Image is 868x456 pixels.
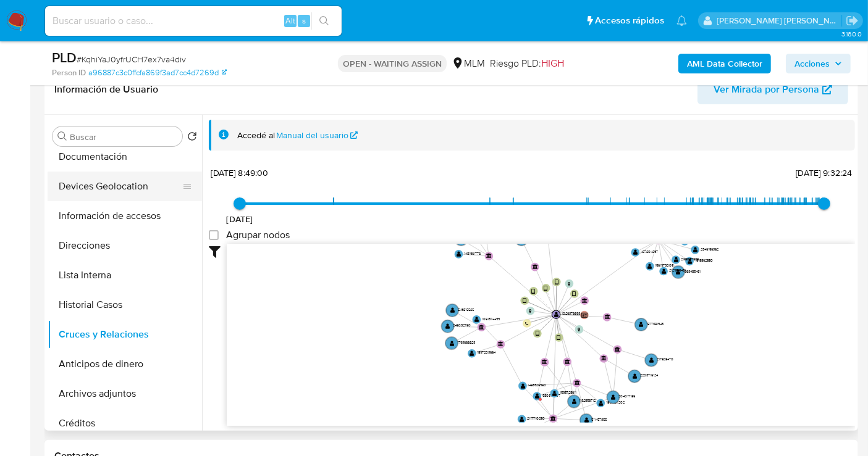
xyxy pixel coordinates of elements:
span: Agrupar nodos [226,229,290,241]
text:  [523,298,526,304]
text:  [648,263,652,269]
text:  [450,307,455,313]
button: Información de accesos [48,201,202,231]
input: Agrupar nodos [209,230,219,240]
text: 2203716124 [640,373,659,378]
button: Anticipos de dinero [48,349,202,379]
span: 3.160.0 [841,29,862,39]
text:  [633,249,638,255]
button: search-icon [311,12,337,30]
text:  [584,417,589,423]
button: Volver al orden por defecto [187,131,197,145]
text: 1483926950 [528,383,547,388]
text:  [683,238,687,244]
text:  [555,279,558,284]
span: [DATE] 8:49:00 [211,167,268,179]
text:  [550,415,556,420]
a: a96887c3c0ffcfa869f3ad7cc4d7269d [88,67,227,78]
text:  [450,340,454,346]
text:  [674,257,678,262]
span: Ver Mirada por Persona [714,75,819,104]
span: Accedé al [237,130,275,141]
text: 2129515431 [669,268,686,273]
text: 1051374499 [482,316,500,321]
text:  [445,323,450,329]
text: 1595728611 [560,390,576,395]
text:  [572,399,576,404]
text:  [532,288,536,294]
text: 1897203664 [477,350,496,355]
text: 1963485461 [684,268,701,273]
text:  [520,417,524,422]
p: OPEN - WAITING ASSIGN [338,55,447,72]
input: Buscar usuario o caso... [45,13,342,29]
button: Ver Mirada por Persona [697,75,848,104]
text: 2155797535 [681,256,700,261]
text:  [486,253,492,258]
div: MLM [452,57,485,70]
text:  [521,383,525,389]
text:  [581,312,588,317]
text:  [554,312,558,317]
text: 511457355 [592,417,608,421]
text:  [457,251,461,257]
text:  [676,269,681,275]
text:  [575,380,580,385]
text:  [498,341,504,346]
span: s [302,15,306,27]
text:  [544,285,548,291]
text:  [552,391,557,396]
text:  [633,373,637,379]
text:  [529,309,532,313]
text: 580377407 [542,393,560,398]
text:  [568,281,571,286]
span: Accesos rápidos [595,14,664,27]
button: Historial Casos [48,290,202,320]
text: 1893537202 [606,400,625,405]
button: Devices Geolocation [48,172,192,201]
text: 246032760 [453,323,471,328]
text:  [535,393,539,399]
text:  [565,359,570,364]
b: PLD [52,48,77,67]
button: Cruces y Relaciones [48,320,202,349]
b: Person ID [52,67,86,78]
text:  [542,359,548,364]
text:  [474,317,479,322]
button: Créditos [48,408,202,438]
text: 1132856712 [579,398,596,403]
span: [DATE] [227,213,253,225]
text:  [611,394,615,400]
text:  [533,264,538,269]
text: 217828470 [657,357,673,362]
text: 427204297 [641,249,658,254]
text:  [615,346,621,351]
span: Acciones [794,54,830,73]
text: 1026376693 [562,311,580,316]
text: 2117710250 [527,416,545,421]
b: AML Data Collector [687,54,762,73]
button: Archivos adjuntos [48,379,202,408]
text: 549815525 [458,307,474,312]
text: 1561979005 [655,263,674,268]
text:  [470,350,474,356]
text:  [578,327,581,332]
text: 1618862880 [695,258,713,263]
a: Manual del usuario [277,130,358,141]
span: Alt [285,15,295,27]
text:  [662,268,666,274]
text: 1577381943 [646,321,664,326]
button: Documentación [48,142,202,172]
button: Direcciones [48,231,202,260]
a: Salir [846,14,859,27]
text:  [582,297,588,302]
input: Buscar [70,131,177,143]
button: Buscar [57,131,67,141]
p: nancy.sanchezgarcia@mercadolibre.com.mx [717,15,842,27]
text: 2346156362 [701,246,718,251]
text:  [601,355,607,360]
text:  [605,314,610,319]
button: AML Data Collector [678,54,771,73]
text:  [525,321,529,326]
button: Acciones [786,54,851,73]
